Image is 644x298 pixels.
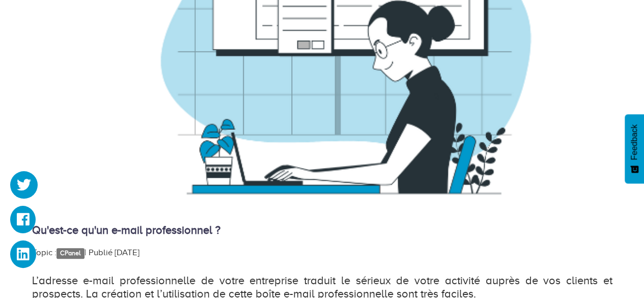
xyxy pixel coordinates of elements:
[32,248,87,257] span: Topic : |
[89,248,139,257] span: Publié [DATE]
[630,124,639,160] span: Feedback
[625,114,644,183] button: Feedback - Afficher l’enquête
[32,224,612,236] h4: Qu'est-ce qu'un e-mail professionnel ?
[57,248,85,258] a: CPanel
